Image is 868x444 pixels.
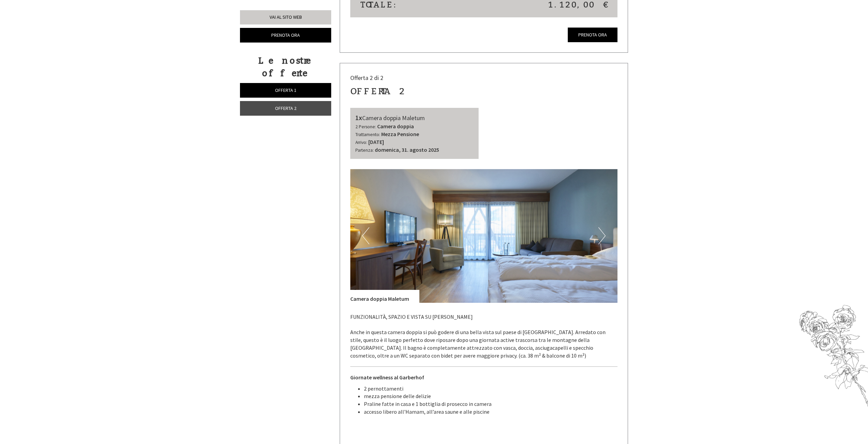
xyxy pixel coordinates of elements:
[240,54,329,80] div: Le nostre offerte
[350,85,405,98] div: Offerta 2
[275,105,296,111] span: Offerta 2
[355,113,474,123] div: Camera doppia Maletum
[350,290,419,303] div: Camera doppia Maletum
[568,28,617,42] a: Prenota ora
[350,169,618,303] img: image
[368,138,384,145] b: [DATE]
[364,408,618,416] li: accesso libero all'Hamam, all’area saune e alle piscine
[375,146,439,153] b: domenica, 31. agosto 2025
[362,227,369,244] button: Previous
[377,123,414,130] b: Camera doppia
[350,313,618,360] p: FUNZIONALITÀ, SPAZIO E VISTA SU [PERSON_NAME] Anche in questa camera doppia si può godere di una ...
[355,113,362,122] b: 1x
[275,87,296,93] span: Offerta 1
[598,227,606,244] button: Next
[350,374,424,381] strong: Giornate wellness al Garberhof
[364,385,618,393] li: 2 pernottamenti
[364,400,618,408] li: Praline fatte in casa e 1 bottiglia di prosecco in camera
[355,132,380,137] small: Trattamento:
[381,131,419,137] b: Mezza Pensione
[355,147,374,153] small: Partenza:
[364,392,618,400] li: mezza pensione delle delizie
[240,10,331,24] a: Vai al sito web
[355,124,376,130] small: 2 Persone:
[240,28,331,43] a: Prenota ora
[350,74,383,82] span: Offerta 2 di 2
[355,139,367,145] small: Arrivo:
